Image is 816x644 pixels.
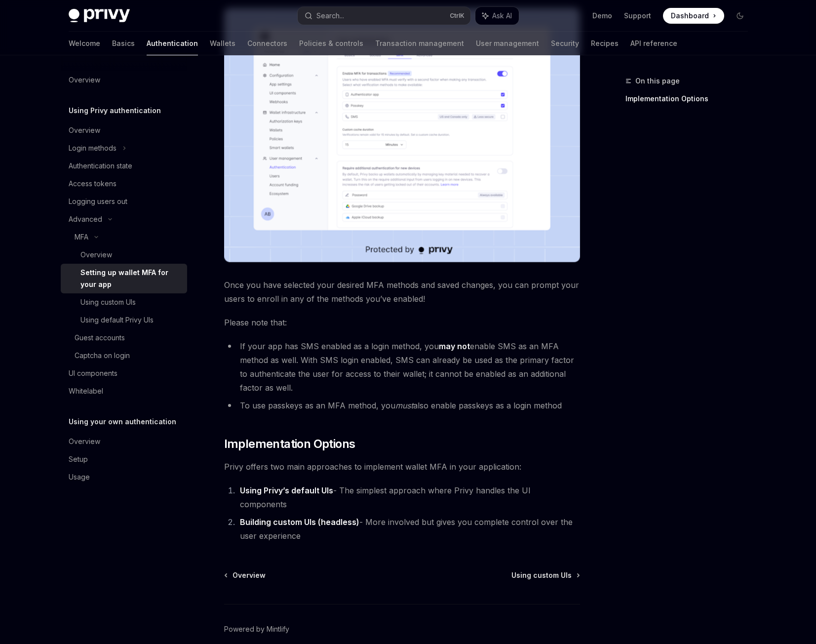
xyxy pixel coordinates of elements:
[316,10,344,22] div: Search...
[69,142,117,154] div: Login methods
[237,515,580,543] li: - More involved but gives you complete control over the user experience
[237,483,580,511] li: - The simplest approach where Privy handles the UI components
[112,32,135,55] a: Basics
[233,570,266,580] span: Overview
[375,32,464,55] a: Transaction management
[69,453,88,465] div: Setup
[240,485,333,495] strong: Using Privy’s default UIs
[224,460,580,474] span: Privy offers two main approaches to implement wallet MFA in your application:
[492,11,512,21] span: Ask AI
[224,8,580,262] img: images/MFA2.png
[624,11,651,21] a: Support
[61,311,187,329] a: Using default Privy UIs
[61,468,187,486] a: Usage
[80,296,136,308] div: Using custom UIs
[69,9,130,23] img: dark logo
[450,12,465,20] span: Ctrl K
[80,314,154,326] div: Using default Privy UIs
[61,246,187,264] a: Overview
[75,332,125,344] div: Guest accounts
[592,11,612,21] a: Demo
[69,178,117,190] div: Access tokens
[439,341,470,351] strong: may not
[69,32,100,55] a: Welcome
[69,213,102,225] div: Advanced
[476,32,539,55] a: User management
[625,91,756,107] a: Implementation Options
[511,570,572,580] span: Using custom UIs
[61,193,187,210] a: Logging users out
[75,231,88,243] div: MFA
[732,8,748,24] button: Toggle dark mode
[247,32,287,55] a: Connectors
[61,433,187,450] a: Overview
[395,401,413,410] em: must
[240,517,359,527] strong: Building custom UIs (headless)
[224,339,580,395] li: If your app has SMS enabled as a login method, you enable SMS as an MFA method as well. With SMS ...
[61,71,187,89] a: Overview
[671,11,709,21] span: Dashboard
[591,32,619,55] a: Recipes
[299,32,363,55] a: Policies & controls
[61,450,187,468] a: Setup
[69,74,100,86] div: Overview
[225,570,266,580] a: Overview
[61,121,187,139] a: Overview
[630,32,677,55] a: API reference
[210,32,235,55] a: Wallets
[61,329,187,347] a: Guest accounts
[61,175,187,193] a: Access tokens
[69,436,100,447] div: Overview
[69,196,127,207] div: Logging users out
[69,160,132,172] div: Authentication state
[61,293,187,311] a: Using custom UIs
[635,75,680,87] span: On this page
[147,32,198,55] a: Authentication
[69,367,117,379] div: UI components
[61,382,187,400] a: Whitelabel
[224,399,580,412] li: To use passkeys as an MFA method, you also enable passkeys as a login method
[61,364,187,382] a: UI components
[511,570,579,580] a: Using custom UIs
[224,278,580,306] span: Once you have selected your desired MFA methods and saved changes, you can prompt your users to e...
[224,316,580,329] span: Please note that:
[61,347,187,364] a: Captcha on login
[69,471,90,483] div: Usage
[224,436,355,452] span: Implementation Options
[663,8,724,24] a: Dashboard
[61,264,187,293] a: Setting up wallet MFA for your app
[69,105,161,117] h5: Using Privy authentication
[475,7,519,25] button: Ask AI
[298,7,470,25] button: Search...CtrlK
[75,350,130,362] div: Captcha on login
[69,124,100,136] div: Overview
[80,249,112,261] div: Overview
[224,624,289,634] a: Powered by Mintlify
[69,385,103,397] div: Whitelabel
[69,416,176,428] h5: Using your own authentication
[551,32,579,55] a: Security
[61,157,187,175] a: Authentication state
[80,267,181,290] div: Setting up wallet MFA for your app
